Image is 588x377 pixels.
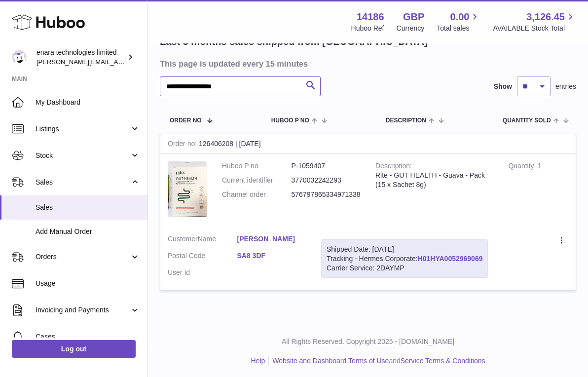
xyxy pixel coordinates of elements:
[327,245,482,254] div: Shipped Date: [DATE]
[357,10,384,24] strong: 14186
[168,234,237,246] dt: Name
[494,82,512,91] label: Show
[36,178,130,187] span: Sales
[351,24,384,33] div: Huboo Ref
[269,356,485,366] li: and
[36,151,130,160] span: Stock
[222,176,292,185] dt: Current identifier
[160,134,576,154] div: 126406208 | [DATE]
[327,264,482,273] div: Carrier Service: 2DAYMP
[37,48,125,67] div: enara technologies limited
[493,10,576,33] a: 3,126.45 AVAILABLE Stock Total
[222,190,292,199] dt: Channel order
[36,332,140,341] span: Cases
[36,203,140,212] span: Sales
[36,124,130,134] span: Listings
[403,10,424,24] strong: GBP
[493,24,576,33] span: AVAILABLE Stock Total
[36,279,140,288] span: Usage
[237,234,307,244] a: [PERSON_NAME]
[450,10,470,24] span: 0.00
[168,161,207,217] img: 1758518808.jpg
[168,251,237,263] dt: Postal Code
[292,190,361,199] dd: 576797865334971338
[437,10,480,33] a: 0.00 Total sales
[37,58,198,66] span: [PERSON_NAME][EMAIL_ADDRESS][DOMAIN_NAME]
[555,82,576,91] span: entries
[526,10,565,24] span: 3,126.45
[168,268,237,277] dt: User Id
[222,161,292,171] dt: Huboo P no
[321,239,488,278] div: Tracking - Hermes Corporate:
[168,235,198,243] span: Customer
[397,24,425,33] div: Currency
[36,252,130,262] span: Orders
[251,357,265,365] a: Help
[501,154,576,227] td: 1
[156,337,580,346] p: All Rights Reserved. Copyright 2025 - [DOMAIN_NAME]
[437,24,480,33] span: Total sales
[170,117,202,124] span: Order No
[375,171,493,189] div: Rite - GUT HEALTH - Guava - Pack (15 x Sachet 8g)
[36,305,130,315] span: Invoicing and Payments
[237,251,307,261] a: SA8 3DF
[36,227,140,236] span: Add Manual Order
[271,117,309,124] span: Huboo P no
[160,58,574,69] h3: This page is updated every 15 minutes
[292,176,361,185] dd: 3770032242293
[401,357,485,365] a: Service Terms & Conditions
[292,161,361,171] dd: P-1059407
[508,162,538,172] strong: Quantity
[386,117,426,124] span: Description
[12,340,136,358] a: Log out
[168,140,199,150] strong: Order no
[503,117,551,124] span: Quantity Sold
[12,50,27,65] img: Dee@enara.co
[272,357,389,365] a: Website and Dashboard Terms of Use
[375,162,412,172] strong: Description
[418,255,483,263] a: H01HYA0052969069
[36,98,140,107] span: My Dashboard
